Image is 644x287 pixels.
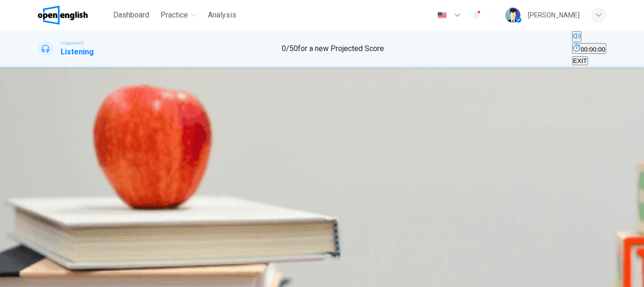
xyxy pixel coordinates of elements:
[572,31,606,43] div: Mute
[572,56,588,65] button: EXIT
[109,7,153,24] button: Dashboard
[505,8,520,23] img: Profile picture
[572,43,606,54] button: 00:00:00
[157,7,200,24] button: Practice
[573,57,587,64] span: EXIT
[61,40,84,46] span: Linguaskill
[61,46,94,58] h1: Listening
[581,46,605,53] span: 00:00:00
[282,44,298,53] span: 0 / 50
[161,9,188,21] span: Practice
[436,12,448,19] img: en
[572,43,606,55] div: Hide
[298,44,384,53] span: for a new Projected Score
[38,6,109,25] a: OpenEnglish logo
[204,7,240,24] button: Analysis
[38,6,88,25] img: OpenEnglish logo
[528,9,580,21] div: [PERSON_NAME]
[208,9,236,21] span: Analysis
[113,9,149,21] span: Dashboard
